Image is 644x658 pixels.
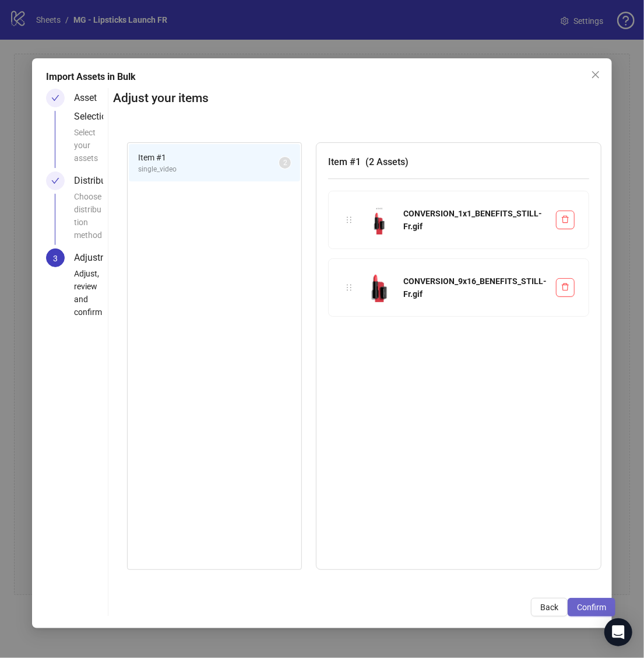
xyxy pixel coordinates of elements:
[540,603,558,612] span: Back
[345,216,353,224] span: holder
[74,249,131,267] div: Adjustment
[74,267,103,325] div: Adjust, review and confirm
[556,211,575,229] button: Delete
[74,89,121,126] div: Asset Selection
[113,89,615,108] h2: Adjust your items
[345,283,353,292] span: holder
[74,171,131,190] div: Distribution
[343,213,356,226] div: holder
[531,598,568,617] button: Back
[586,65,605,84] button: Close
[556,278,575,297] button: Delete
[604,618,632,646] div: Open Intercom Messenger
[51,94,59,102] span: check
[279,157,291,169] sup: 2
[577,603,606,612] span: Confirm
[365,205,394,235] img: CONVERSION_1x1_BENEFITS_STILL-Fr.gif
[74,190,103,249] div: Choose distribution method
[365,156,409,167] span: ( 2 Assets )
[53,254,58,263] span: 3
[403,275,547,300] div: CONVERSION_9x16_BENEFITS_STILL-Fr.gif
[51,177,59,185] span: check
[328,155,589,169] h3: Item # 1
[365,273,394,302] img: CONVERSION_9x16_BENEFITS_STILL-Fr.gif
[568,598,615,617] button: Confirm
[561,215,569,223] span: delete
[46,70,598,84] div: Import Assets in Bulk
[283,159,287,167] span: 2
[138,151,279,164] span: Item # 1
[138,164,279,175] span: single_video
[591,70,600,79] span: close
[403,207,547,233] div: CONVERSION_1x1_BENEFITS_STILL-Fr.gif
[561,283,569,291] span: delete
[343,281,356,294] div: holder
[74,126,103,171] div: Select your assets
